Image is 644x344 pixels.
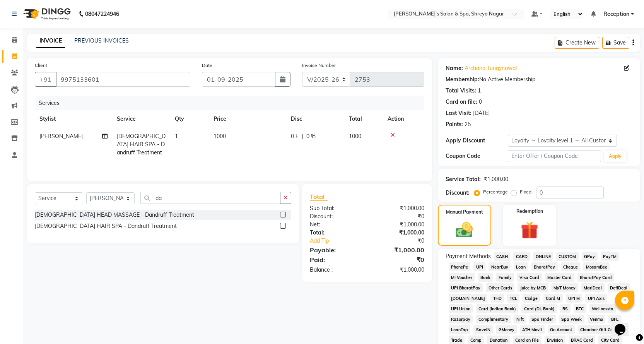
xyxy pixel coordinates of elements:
[608,283,630,292] span: DefiDeal
[555,37,599,49] button: Create New
[170,110,209,128] th: Qty
[490,294,504,303] span: THD
[513,252,530,261] span: CARD
[74,37,129,44] a: PREVIOUS INVOICES
[302,132,303,140] span: |
[367,255,430,264] div: ₹0
[559,315,584,323] span: Spa Week
[446,75,479,84] div: Membership:
[112,110,170,128] th: Service
[566,294,583,303] span: UPI M
[556,252,579,261] span: CUSTOM
[446,75,632,84] div: No Active Membership
[602,37,629,49] button: Save
[304,204,367,212] div: Sub Total:
[304,237,378,245] a: Add Tip
[529,315,556,323] span: Spa Finder
[304,245,367,255] div: Payable:
[478,87,481,95] div: 1
[35,222,177,230] div: [DEMOGRAPHIC_DATA] HAIR SPA - Dandruff Treatment
[446,175,481,183] div: Service Total:
[523,294,540,303] span: CEdge
[496,325,517,334] span: GMoney
[518,283,548,292] span: Juice by MCB
[516,208,543,215] label: Redemption
[449,273,475,282] span: MI Voucher
[446,152,508,160] div: Coupon Code
[446,87,476,95] div: Total Visits:
[533,252,553,261] span: ONLINE
[449,294,488,303] span: [DOMAIN_NAME]
[304,266,367,274] div: Balance :
[286,110,344,128] th: Disc
[446,120,463,128] div: Points:
[449,325,471,334] span: LoanTap
[494,252,511,261] span: CASH
[583,262,610,271] span: MosamBee
[514,315,526,323] span: Nift
[304,221,367,229] div: Net:
[39,133,83,140] span: [PERSON_NAME]
[473,109,490,117] div: [DATE]
[601,252,619,261] span: PayTM
[578,325,620,334] span: Chamber Gift Card
[367,245,430,255] div: ₹1,000.00
[35,110,112,128] th: Stylist
[585,294,607,303] span: UPI Axis
[367,221,430,229] div: ₹1,000.00
[581,283,605,292] span: MariDeal
[35,211,194,219] div: [DEMOGRAPHIC_DATA] HEAD MASSAGE - Dandruff Treatment
[465,120,471,128] div: 25
[367,229,430,237] div: ₹1,000.00
[548,325,575,334] span: On Account
[378,237,430,245] div: ₹0
[449,262,471,271] span: PhonePe
[302,62,336,69] label: Invoice Number
[483,188,508,195] label: Percentage
[209,110,286,128] th: Price
[561,262,581,271] span: Cheque
[304,255,367,264] div: Paid:
[588,315,606,323] span: Venmo
[449,315,473,323] span: Razorpay
[603,10,629,18] span: Reception
[35,62,47,69] label: Client
[202,62,212,69] label: Date
[451,220,478,240] img: _cash.svg
[383,110,424,128] th: Action
[604,151,626,162] button: Apply
[507,294,519,303] span: TCL
[520,188,531,195] label: Fixed
[367,212,430,221] div: ₹0
[486,283,514,292] span: Other Cards
[465,64,517,72] a: Archana Tungynawal
[545,273,574,282] span: Master Card
[543,294,563,303] span: Card M
[175,133,178,140] span: 1
[349,133,361,140] span: 1000
[304,212,367,221] div: Discount:
[515,219,544,241] img: _gift.svg
[446,252,491,260] span: Payment Methods
[473,262,485,271] span: UPI
[310,193,328,201] span: Total
[551,283,578,292] span: MyT Money
[446,137,508,145] div: Apply Discount
[344,110,383,128] th: Total
[574,304,586,313] span: BTC
[20,3,73,25] img: logo
[612,313,636,336] iframe: chat widget
[508,150,601,162] input: Enter Offer / Coupon Code
[476,304,518,313] span: Card (Indian Bank)
[306,132,316,140] span: 0 %
[446,98,477,106] div: Card on file:
[484,175,508,183] div: ₹1,000.00
[582,252,598,261] span: GPay
[36,34,65,48] a: INVOICE
[446,64,463,72] div: Name:
[446,109,471,117] div: Last Visit:
[56,72,190,87] input: Search by Name/Mobile/Email/Code
[608,315,621,323] span: BFL
[449,283,483,292] span: UPI BharatPay
[304,229,367,237] div: Total:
